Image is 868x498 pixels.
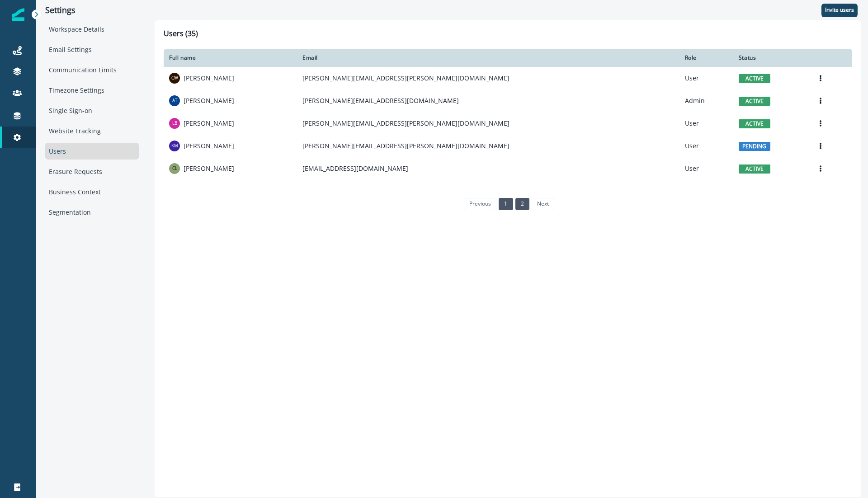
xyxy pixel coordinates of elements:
span: pending [739,142,770,151]
span: active [739,119,770,128]
p: Invite users [825,7,854,13]
div: Keith Messick [171,144,178,148]
p: Settings [45,5,139,15]
div: Single Sign-on [45,102,139,119]
td: [PERSON_NAME][EMAIL_ADDRESS][DOMAIN_NAME] [297,89,679,112]
div: Workspace Details [45,21,139,38]
td: [PERSON_NAME][EMAIL_ADDRESS][PERSON_NAME][DOMAIN_NAME] [297,112,679,135]
div: Full name [169,54,292,61]
td: [PERSON_NAME][EMAIL_ADDRESS][PERSON_NAME][DOMAIN_NAME] [297,67,679,89]
td: User [679,67,733,89]
p: [PERSON_NAME] [184,141,234,150]
p: [PERSON_NAME] [184,119,234,128]
div: Cheryl Wolf [171,76,178,80]
td: Admin [679,89,733,112]
div: Status [739,54,802,61]
p: [PERSON_NAME] [184,74,234,83]
td: User [679,157,733,180]
a: Page 2 is your current page [515,198,529,210]
div: Timezone Settings [45,82,139,99]
div: Andy Turman [172,99,177,103]
img: Inflection [12,8,24,21]
span: active [739,74,770,83]
div: Lani Beadle [172,121,177,126]
ul: Pagination [462,198,555,210]
div: Christie Lin [172,166,177,171]
span: active [739,164,770,174]
button: Options [813,117,828,130]
a: Previous page [464,198,496,210]
td: [EMAIL_ADDRESS][DOMAIN_NAME] [297,157,679,180]
h1: Users (35) [164,29,852,42]
button: Options [813,71,828,85]
span: active [739,97,770,106]
p: [PERSON_NAME] [184,164,234,173]
div: Users [45,143,139,160]
div: Email [302,54,674,61]
td: User [679,112,733,135]
button: Options [813,139,828,153]
td: User [679,135,733,157]
div: Business Context [45,183,139,200]
button: Invite users [821,4,858,17]
div: Website Tracking [45,122,139,139]
div: Role [685,54,728,61]
div: Segmentation [45,204,139,221]
div: Communication Limits [45,61,139,78]
div: Email Settings [45,41,139,58]
button: Options [813,162,828,175]
p: [PERSON_NAME] [184,96,234,105]
td: [PERSON_NAME][EMAIL_ADDRESS][PERSON_NAME][DOMAIN_NAME] [297,135,679,157]
a: Page 1 [499,198,513,210]
button: Options [813,94,828,108]
div: Erasure Requests [45,163,139,180]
